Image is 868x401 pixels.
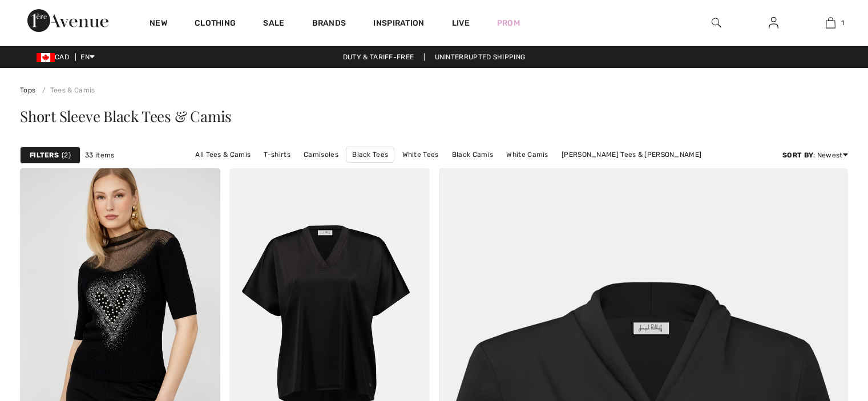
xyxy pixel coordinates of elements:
[452,17,470,29] a: Live
[258,147,296,162] a: T-shirts
[30,150,59,160] strong: Filters
[373,163,524,177] a: [PERSON_NAME] Tees & [PERSON_NAME]
[189,147,256,162] a: All Tees & Camis
[769,16,778,30] img: My Info
[263,18,284,30] a: Sale
[312,18,346,30] a: Brands
[346,147,394,163] a: Black Tees
[62,150,71,160] span: 2
[85,150,114,160] span: 33 items
[782,151,813,159] strong: Sort By
[760,16,788,30] a: Sign In
[782,150,848,160] div: : Newest
[80,53,95,61] span: EN
[20,86,35,94] a: Tops
[27,9,108,32] img: 1ère Avenue
[298,147,344,162] a: Camisoles
[796,315,857,344] iframe: Opens a widget where you can chat to one of our agents
[397,147,445,162] a: White Tees
[500,147,554,162] a: White Camis
[373,18,424,30] span: Inspiration
[841,18,844,28] span: 1
[497,17,520,29] a: Prom
[446,147,499,162] a: Black Camis
[150,18,167,30] a: New
[712,16,721,30] img: search the website
[37,53,55,62] img: Canadian Dollar
[826,16,835,30] img: My Bag
[802,16,858,30] a: 1
[20,106,232,126] span: Short Sleeve Black Tees & Camis
[37,53,74,61] span: CAD
[195,18,236,30] a: Clothing
[556,147,707,162] a: [PERSON_NAME] Tees & [PERSON_NAME]
[38,86,95,94] a: Tees & Camis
